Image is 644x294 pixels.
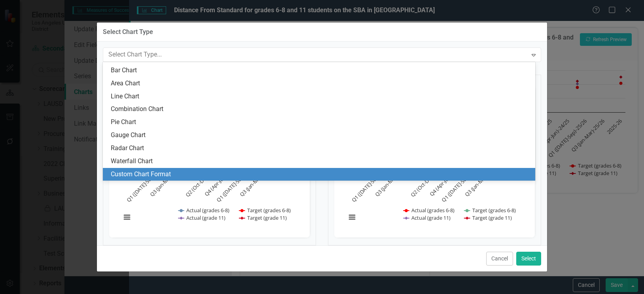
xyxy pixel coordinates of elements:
[464,214,512,221] button: Show Target (grade 11)
[111,79,530,88] div: Area Chart
[350,162,392,203] text: Q1 ([DATE]-Sep)-23/24
[111,66,530,75] div: Bar Chart
[486,252,513,266] button: Cancel
[111,144,530,153] div: Radar Chart
[125,162,167,203] text: Q1 ([DATE]-Sep)-23/24
[215,162,257,204] text: Q1 ([DATE]-Sep)-25/26
[103,28,153,36] div: Select Chart Type
[347,212,358,223] button: View chart menu, Chart
[111,105,530,114] div: Combination Chart
[111,92,530,101] div: Line Chart
[440,162,482,204] text: Q1 ([DATE]-Sep)-25/26
[178,214,226,221] button: Show Actual (grade 11)
[178,207,230,214] button: Show Actual (grades 6-8)
[239,214,287,221] button: Show Target (grade 11)
[111,157,530,166] div: Waterfall Chart
[239,207,292,214] button: Show Target (grades 6-8)
[403,214,451,221] button: Show Actual (grade 11)
[121,212,133,223] button: View chart menu, Chart
[516,252,541,266] button: Select
[111,118,530,127] div: Pie Chart
[111,131,530,140] div: Gauge Chart
[403,207,455,214] button: Show Actual (grades 6-8)
[464,207,517,214] button: Show Target (grades 6-8)
[111,170,530,179] div: Custom Chart Format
